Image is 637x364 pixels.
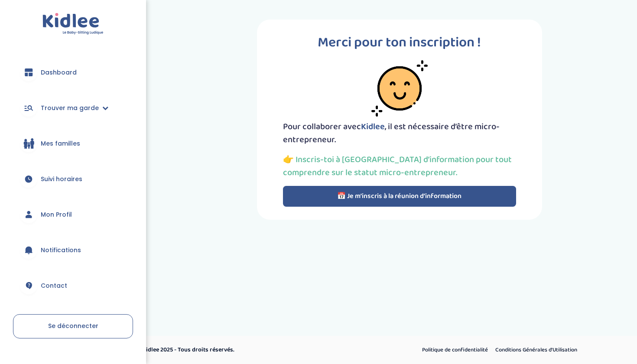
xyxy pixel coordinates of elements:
[48,322,98,330] span: Se déconnecter
[492,344,580,356] a: Conditions Générales d’Utilisation
[283,186,516,207] button: 📅 Je m’inscris à la réunion d’information
[13,163,133,195] a: Suivi horaires
[283,153,516,179] p: 👉 Inscris-toi à [GEOGRAPHIC_DATA] d’information pour tout comprendre sur le statut micro-entrepre...
[41,175,82,184] span: Suivi horaires
[42,13,104,35] img: logo.svg
[371,60,428,117] img: smiley-face
[419,344,491,356] a: Politique de confidentialité
[41,104,99,113] span: Trouver ma garde
[41,68,77,77] span: Dashboard
[13,128,133,159] a: Mes familles
[13,314,133,338] a: Se déconnecter
[13,92,133,123] a: Trouver ma garde
[13,199,133,230] a: Mon Profil
[283,120,516,146] p: Pour collaborer avec , il est nécessaire d’être micro-entrepreneur.
[41,246,81,255] span: Notifications
[41,281,67,290] span: Contact
[361,120,385,133] span: Kidlee
[137,345,355,354] p: © Kidlee 2025 - Tous droits réservés.
[13,234,133,266] a: Notifications
[41,210,72,219] span: Mon Profil
[41,139,80,148] span: Mes familles
[283,32,516,53] p: Merci pour ton inscription !
[13,57,133,88] a: Dashboard
[13,270,133,301] a: Contact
